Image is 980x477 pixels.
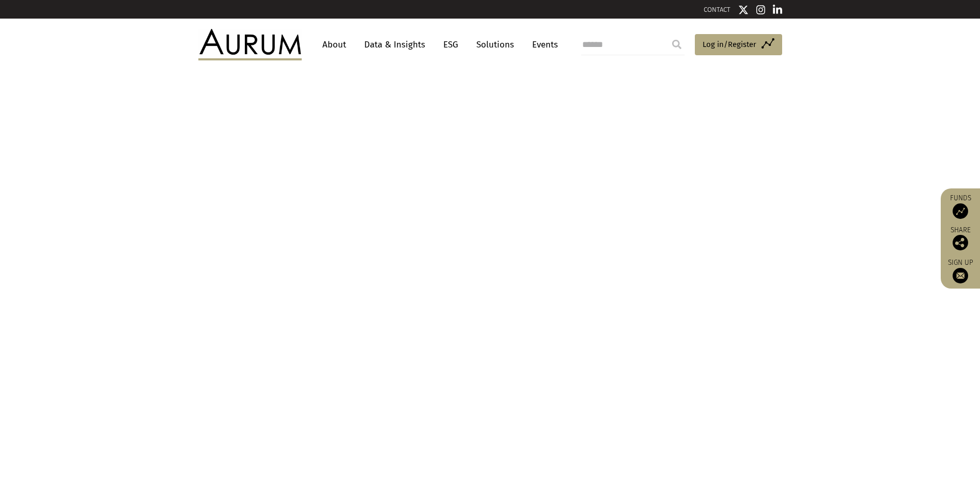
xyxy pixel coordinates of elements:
[738,5,749,15] img: Twitter icon
[953,203,968,219] img: Access Funds
[198,29,302,60] img: Aurum
[756,5,766,15] img: Instagram icon
[946,227,975,250] div: Share
[695,34,782,56] a: Log in/Register
[946,194,975,219] a: Funds
[471,35,519,54] a: Solutions
[773,5,782,15] img: Linkedin icon
[527,35,558,54] a: Events
[953,235,968,250] img: Share this post
[317,35,351,54] a: About
[438,35,463,54] a: ESG
[704,6,730,13] a: CONTACT
[359,35,430,54] a: Data & Insights
[953,268,968,283] img: Sign up to our newsletter
[666,34,687,55] input: Submit
[946,258,975,283] a: Sign up
[703,38,756,51] span: Log in/Register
